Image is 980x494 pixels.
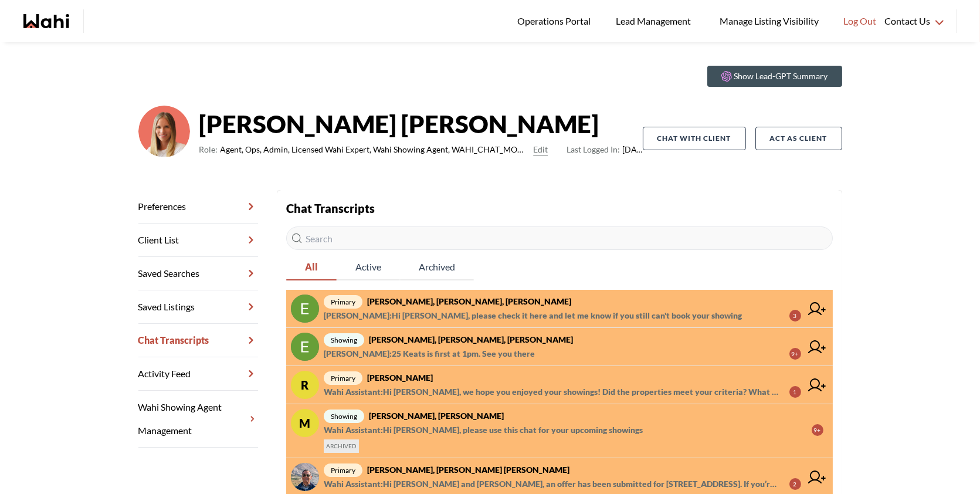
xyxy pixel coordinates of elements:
[369,411,504,421] strong: [PERSON_NAME], [PERSON_NAME]
[286,201,375,215] strong: Chat Transcripts
[324,385,780,399] span: Wahi Assistant : Hi [PERSON_NAME], we hope you enjoyed your showings! Did the properties meet you...
[138,357,258,391] a: Activity Feed
[337,255,400,280] button: Active
[291,371,319,399] div: R
[789,310,801,322] div: 3
[400,255,474,280] button: Archived
[324,295,362,309] span: primary
[286,255,337,280] button: All
[286,366,833,404] a: Rprimary[PERSON_NAME]Wahi Assistant:Hi [PERSON_NAME], we hope you enjoyed your showings! Did the ...
[367,465,569,475] strong: [PERSON_NAME], [PERSON_NAME] [PERSON_NAME]
[221,143,529,157] span: Agent, Ops, Admin, Licensed Wahi Expert, Wahi Showing Agent, WAHI_CHAT_MODERATOR
[324,410,364,423] span: showing
[789,478,801,490] div: 2
[138,257,258,290] a: Saved Searches
[567,143,642,157] span: [DATE]
[643,127,746,150] button: Chat with client
[291,295,319,323] img: chat avatar
[138,324,258,357] a: Chat Transcripts
[533,143,548,157] button: Edit
[400,255,474,279] span: Archived
[812,424,823,436] div: 9+
[567,144,620,154] span: Last Logged In:
[138,106,190,157] img: 0f07b375cde2b3f9.png
[324,463,362,477] span: primary
[138,391,258,448] a: Wahi Showing Agent Management
[199,106,643,141] strong: [PERSON_NAME] [PERSON_NAME]
[324,333,364,347] span: showing
[286,328,833,366] a: showing[PERSON_NAME], [PERSON_NAME], [PERSON_NAME][PERSON_NAME]:25 Keats is first at 1pm. See you...
[755,127,842,150] button: Act as Client
[23,14,69,28] a: Wahi homepage
[337,255,400,279] span: Active
[324,371,362,385] span: primary
[286,404,833,458] a: Mshowing[PERSON_NAME], [PERSON_NAME]Wahi Assistant:Hi [PERSON_NAME], please use this chat for you...
[324,439,359,453] span: ARCHIVED
[286,255,337,279] span: All
[716,13,822,29] span: Manage Listing Visibility
[291,333,319,361] img: chat avatar
[367,373,433,383] strong: [PERSON_NAME]
[138,190,258,224] a: Preferences
[138,224,258,257] a: Client List
[369,334,573,344] strong: [PERSON_NAME], [PERSON_NAME], [PERSON_NAME]
[517,13,595,29] span: Operations Portal
[291,409,319,437] div: M
[286,226,833,250] input: Search
[707,66,842,87] button: Show Lead-GPT Summary
[616,13,695,29] span: Lead Management
[324,477,780,491] span: Wahi Assistant : Hi [PERSON_NAME] and [PERSON_NAME], an offer has been submitted for [STREET_ADDR...
[734,70,828,82] p: Show Lead-GPT Summary
[324,347,535,361] span: [PERSON_NAME] : 25 Keats is first at 1pm. See you there
[367,296,571,306] strong: [PERSON_NAME], [PERSON_NAME], [PERSON_NAME]
[286,290,833,328] a: primary[PERSON_NAME], [PERSON_NAME], [PERSON_NAME][PERSON_NAME]:Hi [PERSON_NAME], please check it...
[789,348,801,360] div: 9+
[324,309,742,323] span: [PERSON_NAME] : Hi [PERSON_NAME], please check it here and let me know if you still can't book yo...
[843,13,876,29] span: Log Out
[199,143,218,157] span: Role:
[789,386,801,398] div: 1
[138,290,258,324] a: Saved Listings
[324,423,643,437] span: Wahi Assistant : Hi [PERSON_NAME], please use this chat for your upcoming showings
[291,463,319,491] img: chat avatar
